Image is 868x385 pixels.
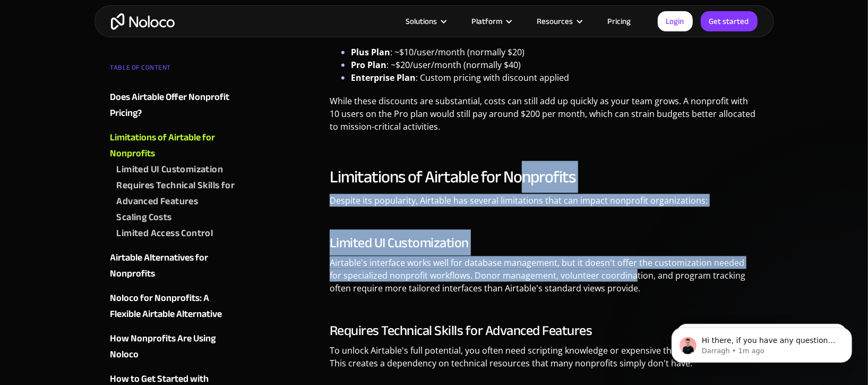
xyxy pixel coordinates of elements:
[656,305,868,380] iframe: Intercom notifications message
[393,14,459,28] div: Solutions
[351,58,758,71] li: : ~$20/user/month (normally $40)
[117,162,239,178] a: Limited UI Customization
[595,14,644,28] a: Pricing
[330,166,758,188] h2: Limitations of Airtable for Nonprofits
[351,59,386,71] strong: Pro Plan
[537,14,573,28] div: Resources
[117,178,239,210] a: Requires Technical Skills for Advanced Features
[110,290,239,322] a: Noloco for Nonprofits: A Flexible Airtable Alternative
[110,331,239,363] a: How Nonprofits Are Using Noloco
[330,323,758,339] h3: Requires Technical Skills for Advanced Features
[351,46,758,58] li: : ~$10/user/month (normally $20)
[110,89,239,121] a: Does Airtable Offer Nonprofit Pricing?
[351,71,758,84] li: : Custom pricing with discount applied
[524,14,595,28] div: Resources
[110,130,239,162] a: Limitations of Airtable for Nonprofits
[117,162,224,178] div: Limited UI Customization
[117,225,213,241] div: Limited Access Control
[110,60,239,81] div: TABLE OF CONTENT
[117,225,239,241] a: Limited Access Control
[111,13,175,30] a: home
[351,46,390,58] strong: Plus Plan
[110,250,239,282] a: Airtable Alternatives for Nonprofits
[472,14,503,28] div: Platform
[117,210,172,225] div: Scaling Costs
[330,235,758,251] h3: Limited UI Customization
[658,11,693,31] a: Login
[330,344,758,378] p: To unlock Airtable's full potential, you often need scripting knowledge or expensive third-party ...
[459,14,524,28] div: Platform
[330,256,758,303] p: Airtable's interface works well for database management, but it doesn't offer the customization n...
[351,72,416,83] strong: Enterprise Plan
[330,194,758,215] p: Despite its popularity, Airtable has several limitations that can impact nonprofit organizations:
[330,95,758,141] p: While these discounts are substantial, costs can still add up quickly as your team grows. A nonpr...
[701,11,758,31] a: Get started
[406,14,437,28] div: Solutions
[117,210,239,225] a: Scaling Costs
